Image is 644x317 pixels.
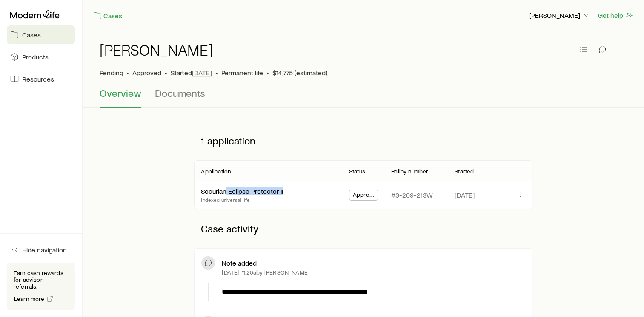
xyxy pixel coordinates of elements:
[100,87,627,108] div: Case details tabs
[194,128,532,153] p: 1 application
[201,196,283,203] p: Indexed universal life
[7,70,75,88] a: Resources
[201,187,283,196] div: Securian Eclipse Protector II
[100,68,123,77] p: Pending
[14,269,68,290] p: Earn cash rewards for advisor referrals.
[22,246,67,254] span: Hide navigation
[455,168,474,175] p: Started
[100,41,213,58] h1: [PERSON_NAME]
[349,168,365,175] p: Status
[455,191,475,199] span: [DATE]
[93,11,123,21] a: Cases
[222,259,257,267] p: Note added
[126,68,129,77] span: •
[155,87,205,99] span: Documents
[266,68,269,77] span: •
[22,31,41,39] span: Cases
[222,269,310,276] p: [DATE] 11:20a by [PERSON_NAME]
[165,68,167,77] span: •
[7,25,75,44] a: Cases
[215,68,218,77] span: •
[7,48,75,66] a: Products
[132,68,161,77] span: Approved
[7,263,75,310] div: Earn cash rewards for advisor referrals.Learn more
[529,11,591,21] button: [PERSON_NAME]
[22,53,49,61] span: Products
[22,75,54,83] span: Resources
[272,68,327,77] span: $14,775 (estimated)
[194,216,532,241] p: Case activity
[391,168,428,175] p: Policy number
[171,68,212,77] p: Started
[221,68,263,77] span: Permanent life
[391,191,433,199] p: #3-209-213W
[100,87,141,99] span: Overview
[353,191,374,200] span: Approved
[14,296,45,302] span: Learn more
[192,68,212,77] span: [DATE]
[201,187,283,195] a: Securian Eclipse Protector II
[201,168,231,175] p: Application
[7,241,75,259] button: Hide navigation
[598,11,634,20] button: Get help
[529,11,590,20] p: [PERSON_NAME]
